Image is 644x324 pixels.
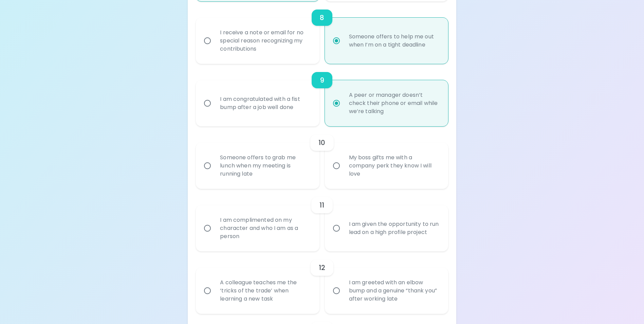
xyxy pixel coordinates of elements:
[196,126,448,189] div: choice-group-check
[320,12,324,23] h6: 8
[344,270,444,311] div: I am greeted with an elbow bump and a genuine “thank you” after working late
[215,87,315,120] div: I am congratulated with a fist bump after a job well done
[344,24,444,57] div: Someone offers to help me out when I’m on a tight deadline
[319,262,325,273] h6: 12
[319,200,324,211] h6: 11
[344,212,444,245] div: I am given the opportunity to run lead on a high profile project
[196,189,448,251] div: choice-group-check
[215,208,315,249] div: I am complimented on my character and who I am as a person
[320,75,324,86] h6: 9
[215,20,315,61] div: I receive a note or email for no special reason recognizing my contributions
[318,137,325,148] h6: 10
[196,64,448,126] div: choice-group-check
[215,270,315,311] div: A colleague teaches me the ‘tricks of the trade’ when learning a new task
[344,145,444,186] div: My boss gifts me with a company perk they know I will love
[215,145,315,186] div: Someone offers to grab me lunch when my meeting is running late
[196,1,448,64] div: choice-group-check
[196,251,448,314] div: choice-group-check
[344,83,444,124] div: A peer or manager doesn’t check their phone or email while we’re talking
